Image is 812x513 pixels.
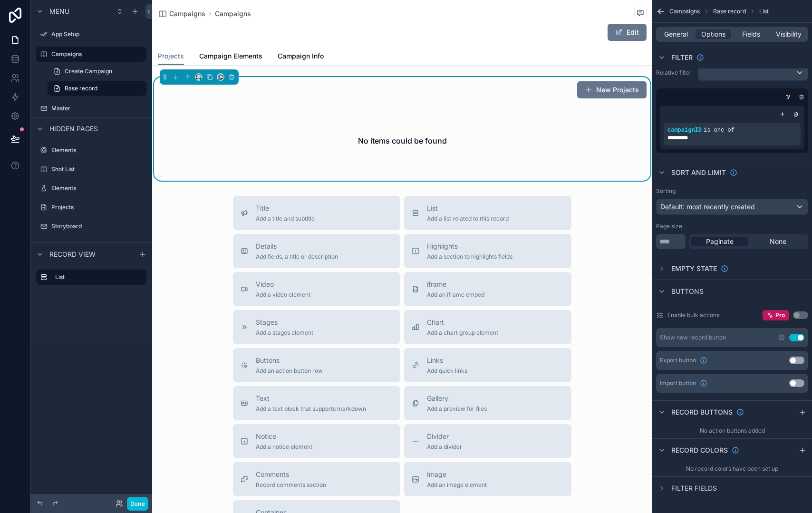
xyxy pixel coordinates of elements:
span: Options [701,29,725,39]
span: Base record [713,8,746,15]
button: HighlightsAdd a section to highlights fields [404,234,571,268]
span: Record view [49,250,96,259]
span: Add an action button row [256,367,323,375]
span: Add a divider [427,443,462,451]
div: Show new record button [660,334,726,341]
span: Filter fields [671,484,717,493]
span: Filter [671,53,693,62]
a: Campaigns [158,9,205,19]
span: Stages [256,318,313,327]
span: General [664,29,688,39]
a: Campaign Info [278,48,324,67]
button: ImageAdd an image element [404,462,571,496]
label: List [55,273,139,281]
button: Edit [608,24,647,41]
span: Text [256,394,366,403]
button: DividerAdd a divider [404,424,571,458]
span: Visibility [776,29,802,39]
label: Page size [656,223,682,230]
a: Campaigns [215,9,251,19]
span: Record buttons [671,407,733,417]
span: Comments [256,470,326,479]
a: Create Campaign [48,64,146,79]
span: Campaigns [669,8,700,15]
span: Export button [660,357,696,364]
span: Paginate [706,237,734,246]
a: Campaigns [36,47,146,62]
span: is one of [704,127,735,134]
a: Projects [36,200,146,215]
label: Storyboard [51,223,145,230]
span: Add a title and subtitle [256,215,315,223]
span: Campaigns [169,9,205,19]
a: Elements [36,143,146,158]
button: DetailsAdd fields, a title or description [233,234,400,268]
span: Add fields, a title or description [256,253,338,261]
a: Shot List [36,162,146,177]
label: Projects [51,203,145,211]
button: ListAdd a list related to this record [404,196,571,230]
span: Add a text block that supports markdown [256,405,366,413]
label: Shot List [51,165,145,173]
button: Done [127,497,148,511]
a: Storyboard [36,219,146,234]
span: iframe [427,280,484,289]
button: CommentsRecord comments section [233,462,400,496]
label: Elements [51,146,145,154]
a: App Setup [36,27,146,42]
label: Relative filter [656,69,694,77]
span: Add a section to highlights fields [427,253,512,261]
a: Master [36,101,146,116]
span: Add an iframe embed [427,291,484,299]
span: Add quick links [427,367,467,375]
button: ChartAdd a chart group element [404,310,571,344]
button: StagesAdd a stages element [233,310,400,344]
span: Base record [65,85,97,92]
button: ButtonsAdd an action button row [233,348,400,382]
span: Campaign Elements [199,51,262,61]
div: No action buttons added [652,423,812,438]
a: New Projects [577,81,647,98]
span: Menu [49,7,69,16]
span: Fields [742,29,760,39]
span: List [759,8,769,15]
span: Add a video element [256,291,310,299]
span: Record colors [671,445,728,455]
button: iframeAdd an iframe embed [404,272,571,306]
div: No record colors have been set up [652,461,812,476]
span: Notice [256,432,312,441]
a: Base record [48,81,146,96]
span: Links [427,356,467,365]
span: Projects [158,51,184,61]
span: Gallery [427,394,487,403]
button: VideoAdd a video element [233,272,400,306]
span: Create Campaign [65,68,112,75]
span: Record comments section [256,481,326,489]
a: Campaign Elements [199,48,262,67]
span: Details [256,242,338,251]
button: NoticeAdd a notice element [233,424,400,458]
button: GalleryAdd a preview for files [404,386,571,420]
span: Empty state [671,264,717,273]
h2: No items could be found [358,135,447,146]
span: Add a list related to this record [427,215,509,223]
span: Sort And Limit [671,168,726,177]
button: TextAdd a text block that supports markdown [233,386,400,420]
span: Add a chart group element [427,329,498,337]
span: campaignID [667,127,702,134]
span: Add a stages element [256,329,313,337]
span: Default: most recently created [660,203,755,211]
label: Sorting [656,187,676,195]
label: Elements [51,184,145,192]
span: Divider [427,432,462,441]
span: Highlights [427,242,512,251]
label: Enable bulk actions [667,311,719,319]
div: scrollable content [30,265,152,294]
span: Add a preview for files [427,405,487,413]
span: Chart [427,318,498,327]
span: Import button [660,379,696,387]
span: Title [256,203,315,213]
button: LinksAdd quick links [404,348,571,382]
button: Default: most recently created [656,199,808,215]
